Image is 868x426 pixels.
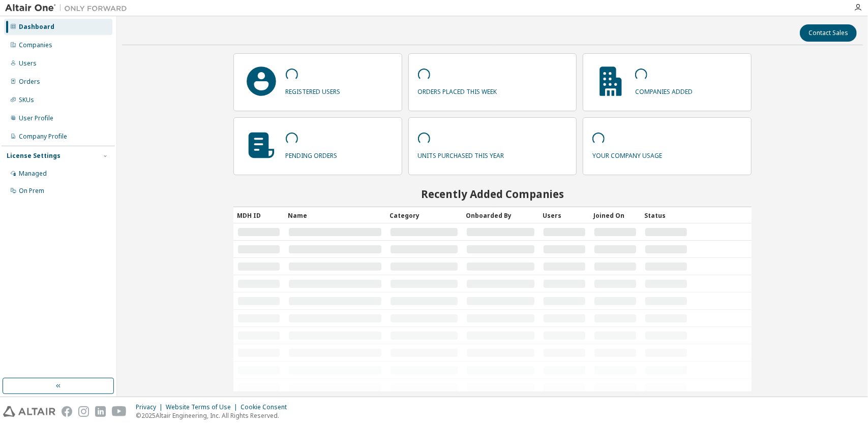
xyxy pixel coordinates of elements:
p: registered users [286,84,341,96]
div: User Profile [19,114,53,122]
div: MDH ID [237,207,280,223]
div: Users [19,59,37,68]
p: your company usage [592,148,662,160]
div: Category [390,207,458,223]
div: Privacy [136,403,166,411]
div: Joined On [594,207,637,223]
div: Managed [19,170,47,178]
div: Users [543,207,586,223]
div: Status [645,207,687,223]
div: Cookie Consent [241,403,293,411]
img: Altair One [5,3,132,13]
p: © 2025 Altair Engineering, Inc. All Rights Reserved. [136,411,293,420]
img: youtube.svg [112,406,127,417]
p: orders placed this week [418,84,497,96]
div: Companies [19,41,52,49]
div: Company Profile [19,133,67,141]
div: Dashboard [19,23,54,31]
h2: Recently Added Companies [233,187,752,201]
div: Name [288,207,382,223]
p: pending orders [286,148,338,160]
div: SKUs [19,96,34,104]
p: companies added [635,84,693,96]
img: facebook.svg [62,406,72,417]
div: License Settings [7,152,61,160]
p: units purchased this year [418,148,504,160]
div: On Prem [19,187,44,195]
div: Website Terms of Use [166,403,241,411]
div: Onboarded By [466,207,535,223]
img: linkedin.svg [95,406,106,417]
div: Orders [19,78,40,86]
img: altair_logo.svg [3,406,55,417]
button: Contact Sales [800,24,857,42]
img: instagram.svg [78,406,89,417]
